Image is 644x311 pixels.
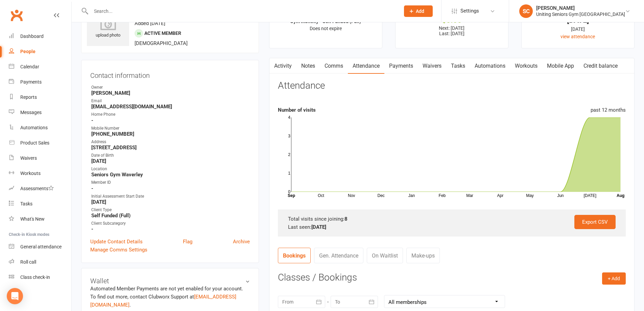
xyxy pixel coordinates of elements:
a: Dashboard [9,29,71,44]
a: view attendance [560,34,595,39]
div: [PERSON_NAME] [536,5,625,11]
span: Does not expire [310,26,342,31]
strong: [DATE] [91,199,250,205]
div: Dashboard [20,34,44,39]
div: What's New [20,216,45,222]
div: SC [519,4,533,18]
p: Next: [DATE] Last: [DATE] [402,25,502,36]
div: Initial Assessment Start Date [91,193,250,200]
strong: Self Funded (Full) [91,213,250,219]
a: Mobile App [542,58,579,74]
input: Search... [89,6,395,16]
div: Roll call [20,259,36,265]
div: [DATE] [528,17,628,24]
span: Settings [460,3,479,19]
h3: Classes / Bookings [278,272,626,283]
strong: - [91,226,250,232]
a: Clubworx [8,7,25,24]
a: Bookings [278,248,311,263]
a: Tasks [446,58,470,74]
no-payment-system: Automated Member Payments are not yet enabled for your account. To find out more, contact Clubwor... [90,286,243,308]
div: Email [91,98,250,104]
div: past 12 months [591,106,626,114]
strong: - [91,117,250,124]
button: + Add [602,272,626,285]
a: Payments [384,58,418,74]
a: Archive [233,238,250,246]
a: What's New [9,212,71,227]
a: Update Contact Details [90,238,143,246]
a: Class kiosk mode [9,270,71,285]
div: Location [91,166,250,172]
strong: 8 [344,216,348,222]
strong: [EMAIL_ADDRESS][DOMAIN_NAME] [91,104,250,110]
a: Automations [9,120,71,135]
h3: Wallet [90,277,250,285]
span: [DEMOGRAPHIC_DATA] [135,40,188,46]
a: Credit balance [579,58,622,74]
a: Workouts [510,58,542,74]
div: Home Phone [91,111,250,118]
div: Class check-in [20,274,50,280]
div: Uniting Seniors Gym [GEOGRAPHIC_DATA] [536,11,625,17]
a: Tasks [9,196,71,212]
div: Waivers [20,155,37,161]
div: [DATE] [528,25,628,33]
a: Roll call [9,254,71,270]
a: On Waitlist [367,248,403,263]
a: Flag [183,238,192,246]
a: Gen. Attendance [314,248,363,263]
div: Messages [20,110,42,115]
a: Activity [269,58,296,74]
div: Client Type [91,207,250,213]
h3: Contact information [90,69,250,79]
div: Tasks [20,201,32,206]
a: Workouts [9,166,71,181]
div: Workouts [20,171,41,176]
div: Address [91,139,250,145]
div: General attendance [20,244,62,249]
a: Calendar [9,59,71,74]
a: Waivers [418,58,446,74]
strong: - [91,185,250,192]
div: Client Subcategory [91,220,250,227]
strong: [DATE] [91,158,250,164]
a: Export CSV [574,215,616,229]
div: Product Sales [20,140,49,146]
strong: [PHONE_NUMBER] [91,131,250,137]
div: Total visits since joining: [288,215,616,223]
div: People [20,49,35,54]
a: Automations [470,58,510,74]
div: upload photo [87,17,129,39]
a: Assessments [9,181,71,196]
div: Mobile Number [91,125,250,132]
strong: [DATE] [311,224,326,230]
div: $0.00 [402,17,502,24]
div: Reports [20,94,37,100]
a: General attendance kiosk mode [9,239,71,254]
strong: [PERSON_NAME] [91,90,250,96]
div: Owner [91,84,250,91]
a: Product Sales [9,135,71,151]
div: Open Intercom Messenger [7,288,23,304]
div: Calendar [20,64,39,69]
strong: Number of visits [278,107,316,113]
a: Reports [9,90,71,105]
time: Added [DATE] [135,20,165,26]
button: Add [404,5,433,17]
a: Comms [320,58,348,74]
div: Payments [20,79,42,85]
strong: [STREET_ADDRESS] [91,145,250,151]
a: Make-ups [406,248,440,263]
span: Add [416,8,424,14]
a: Payments [9,74,71,90]
a: People [9,44,71,59]
h3: Attendance [278,81,325,91]
div: Assessments [20,186,54,191]
strong: Seniors Gym Waverley [91,172,250,178]
div: Date of Birth [91,152,250,159]
a: Notes [296,58,320,74]
div: Automations [20,125,48,130]
div: Member ID [91,179,250,186]
a: Messages [9,105,71,120]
